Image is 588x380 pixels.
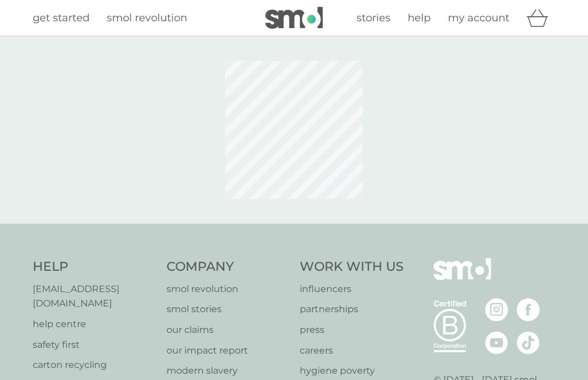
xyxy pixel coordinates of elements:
[357,11,390,24] span: stories
[33,317,155,332] a: help centre
[300,258,404,276] h4: Work With Us
[107,11,187,24] span: smol revolution
[485,298,508,321] img: visit the smol Instagram page
[434,258,491,297] img: smol
[517,331,540,354] img: visit the smol Tiktok page
[448,11,509,24] span: my account
[107,10,187,26] a: smol revolution
[167,302,289,317] a: smol stories
[300,302,404,317] a: partnerships
[33,10,90,26] a: get started
[448,10,509,26] a: my account
[300,363,404,378] a: hygiene poverty
[33,282,155,311] a: [EMAIL_ADDRESS][DOMAIN_NAME]
[300,323,404,337] a: press
[167,343,289,358] a: our impact report
[408,10,431,26] a: help
[167,258,289,276] h4: Company
[485,331,508,354] img: visit the smol Youtube page
[357,10,390,26] a: stories
[408,11,431,24] span: help
[517,298,540,321] img: visit the smol Facebook page
[265,7,323,29] img: smol
[527,6,555,29] div: basket
[33,358,155,373] a: carton recycling
[167,282,289,297] a: smol revolution
[300,343,404,358] a: careers
[33,11,90,24] span: get started
[33,258,155,276] h4: Help
[167,323,289,337] a: our claims
[33,337,155,352] a: safety first
[300,282,404,297] a: influencers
